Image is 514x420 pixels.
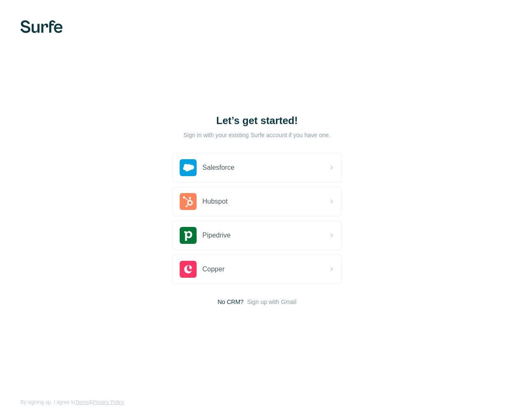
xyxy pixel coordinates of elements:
a: Privacy Policy [92,399,124,405]
span: Pipedrive [203,230,231,240]
img: hubspot's logo [180,193,197,210]
p: Sign in with your existing Surfe account if you have one. [183,131,331,139]
span: Copper [203,264,225,274]
span: By signing up, I agree to & [20,398,124,406]
img: copper's logo [180,261,197,278]
img: salesforce's logo [180,159,197,176]
a: Terms [75,399,89,405]
h1: Let’s get started! [172,114,342,127]
img: pipedrive's logo [180,227,197,244]
span: Salesforce [203,163,235,173]
button: Sign up with Gmail [247,298,297,306]
img: Surfe's logo [20,20,63,33]
span: No CRM? [217,298,243,306]
span: Hubspot [203,196,228,207]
